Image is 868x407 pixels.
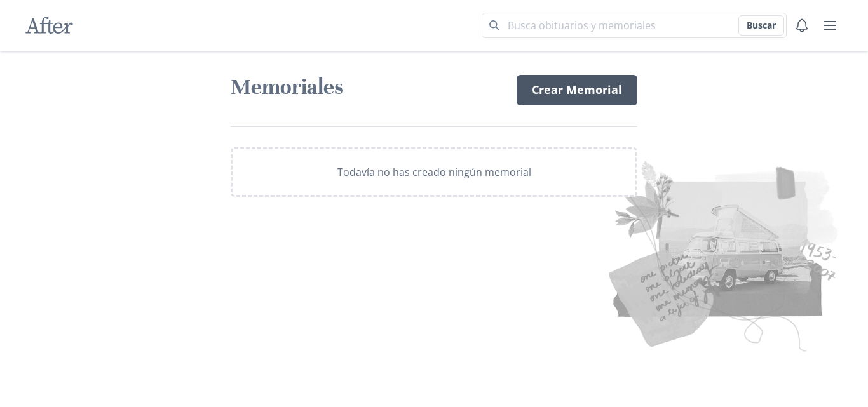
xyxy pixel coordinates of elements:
[482,13,787,38] input: Término para buscar
[337,164,531,180] p: Todavía no has creado ningún memorial
[789,13,815,38] button: Notifications
[517,75,637,105] a: Crear Memorial
[817,13,843,38] button: menú de usuario
[231,74,501,101] h1: Memoriales
[412,152,846,356] img: Collage of old pictures and notes
[738,15,784,36] button: Buscar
